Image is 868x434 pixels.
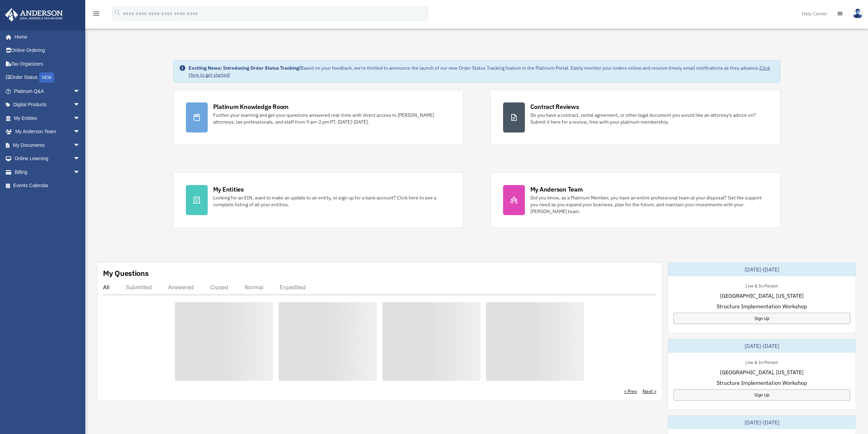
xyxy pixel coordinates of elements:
a: Online Ordering [5,44,90,57]
div: Answered [168,284,194,291]
div: [DATE]-[DATE] [668,263,856,276]
span: [GEOGRAPHIC_DATA], [US_STATE] [720,368,804,376]
span: arrow_drop_down [73,98,87,112]
div: Live & In-Person [740,282,783,289]
img: User Pic [853,9,863,18]
span: arrow_drop_down [73,138,87,152]
a: Platinum Knowledge Room Further your learning and get your questions answered real-time with dire... [173,90,463,145]
a: Contract Reviews Do you have a contract, rental agreement, or other legal document you would like... [490,90,780,145]
i: menu [92,10,100,18]
a: Tax Organizers [5,57,90,71]
a: Order StatusNEW [5,71,90,85]
i: search [114,9,121,17]
div: Looking for an EIN, want to make an update to an entity, or sign up for a bank account? Click her... [213,194,451,208]
div: Platinum Knowledge Room [213,102,289,111]
div: My Anderson Team [530,185,583,194]
a: My Anderson Team Did you know, as a Platinum Member, you have an entire professional team at your... [490,172,780,228]
span: arrow_drop_down [73,111,87,125]
a: Digital Productsarrow_drop_down [5,98,90,112]
span: [GEOGRAPHIC_DATA], [US_STATE] [720,292,804,300]
div: Contract Reviews [530,102,579,111]
div: Did you know, as a Platinum Member, you have an entire professional team at your disposal? Get th... [530,194,768,215]
span: arrow_drop_down [73,84,87,98]
a: My Entitiesarrow_drop_down [5,111,90,125]
img: Anderson Advisors Platinum Portal [3,8,65,22]
a: Billingarrow_drop_down [5,165,90,179]
div: My Questions [103,268,149,278]
a: Events Calendar [5,179,90,193]
div: Do you have a contract, rental agreement, or other legal document you would like an attorney's ad... [530,112,768,125]
div: [DATE]-[DATE] [668,339,856,353]
a: Platinum Q&Aarrow_drop_down [5,84,90,98]
span: Structure Implementation Workshop [717,302,807,310]
a: Sign Up [674,389,850,401]
a: My Entities Looking for an EIN, want to make an update to an entity, or sign up for a bank accoun... [173,172,463,228]
div: All [103,284,109,291]
div: Normal [245,284,263,291]
div: Closed [210,284,228,291]
div: Live & In-Person [740,358,783,365]
div: Further your learning and get your questions answered real-time with direct access to [PERSON_NAM... [213,112,451,125]
div: Submitted [126,284,152,291]
span: arrow_drop_down [73,165,87,179]
a: My Documentsarrow_drop_down [5,138,90,152]
div: My Entities [213,185,244,194]
a: menu [92,12,100,18]
a: Sign Up [674,313,850,324]
a: Click Here to get started! [189,65,770,78]
div: NEW [39,72,54,83]
span: arrow_drop_down [73,152,87,166]
a: Online Learningarrow_drop_down [5,152,90,166]
strong: Exciting News: Introducing Order Status Tracking! [189,65,300,71]
span: arrow_drop_down [73,125,87,139]
div: Expedited [280,284,306,291]
a: Next > [643,388,657,395]
a: < Prev [624,388,637,395]
div: [DATE]-[DATE] [668,416,856,429]
a: My Anderson Teamarrow_drop_down [5,125,90,139]
a: Home [5,30,87,44]
span: Structure Implementation Workshop [717,379,807,387]
div: Based on your feedback, we're thrilled to announce the launch of our new Order Status Tracking fe... [189,65,775,78]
